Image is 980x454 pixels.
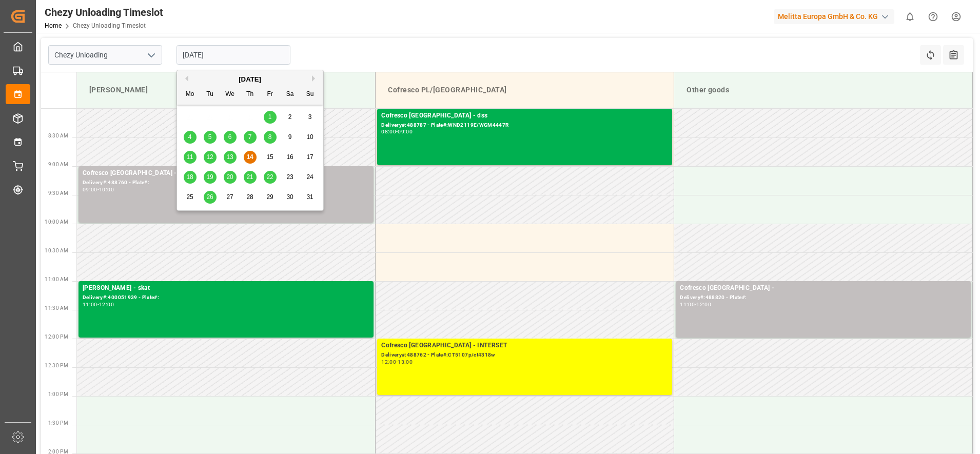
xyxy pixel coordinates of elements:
div: Choose Thursday, August 14th, 2025 [244,151,257,164]
div: Cofresco [GEOGRAPHIC_DATA] - dss [381,111,668,121]
span: 18 [186,173,193,181]
div: Choose Sunday, August 3rd, 2025 [304,111,317,124]
span: 1:00 PM [48,391,68,397]
div: 11:00 [680,302,695,307]
input: Type to search/select [48,45,162,65]
span: 11:00 AM [45,277,68,282]
div: 13:00 [398,360,413,364]
div: - [695,302,696,307]
span: 15 [266,153,273,161]
span: 10 [306,133,313,141]
div: Su [304,88,317,101]
div: 08:00 [381,129,396,134]
span: 9 [288,133,292,141]
span: 6 [228,133,232,141]
span: 12 [206,153,213,161]
div: Choose Friday, August 8th, 2025 [264,131,277,144]
div: month 2025-08 [180,107,320,207]
div: - [97,187,99,192]
span: 21 [246,173,253,181]
div: Delivery#:488787 - Plate#:WND2119E/WGM4447R [381,121,668,130]
span: 12:30 PM [45,363,68,368]
div: Choose Tuesday, August 19th, 2025 [204,171,217,184]
span: 5 [208,133,212,141]
div: 09:00 [398,129,413,134]
div: Choose Monday, August 18th, 2025 [184,171,197,184]
div: We [224,88,237,101]
span: 14 [246,153,253,161]
div: [PERSON_NAME] [85,81,367,100]
span: 3 [308,113,312,121]
span: 8 [268,133,272,141]
button: open menu [143,47,159,63]
span: 25 [186,193,193,201]
div: Mo [184,88,197,101]
div: Chezy Unloading Timeslot [45,5,163,20]
div: Choose Saturday, August 9th, 2025 [284,131,297,144]
span: 23 [286,173,293,181]
span: 11:30 AM [45,305,68,311]
div: Choose Wednesday, August 6th, 2025 [224,131,237,144]
div: Choose Sunday, August 17th, 2025 [304,151,317,164]
div: Fr [264,88,277,101]
span: 24 [306,173,313,181]
div: Choose Tuesday, August 5th, 2025 [204,131,217,144]
div: Choose Monday, August 4th, 2025 [184,131,197,144]
div: Choose Monday, August 25th, 2025 [184,191,197,204]
div: Choose Thursday, August 7th, 2025 [244,131,257,144]
div: Choose Sunday, August 24th, 2025 [304,171,317,184]
div: Sa [284,88,297,101]
div: Choose Saturday, August 16th, 2025 [284,151,297,164]
div: Choose Wednesday, August 20th, 2025 [224,171,237,184]
div: Choose Tuesday, August 12th, 2025 [204,151,217,164]
div: Choose Sunday, August 10th, 2025 [304,131,317,144]
div: Th [244,88,257,101]
div: 12:00 [696,302,711,307]
div: - [97,302,99,307]
div: 11:00 [83,302,97,307]
div: Choose Tuesday, August 26th, 2025 [204,191,217,204]
span: 20 [226,173,233,181]
div: Choose Sunday, August 31st, 2025 [304,191,317,204]
span: 7 [248,133,252,141]
span: 1 [268,113,272,121]
div: Delivery#:488760 - Plate#: [83,179,369,187]
div: [DATE] [177,74,323,85]
div: Choose Wednesday, August 13th, 2025 [224,151,237,164]
span: 8:30 AM [48,133,68,139]
div: Choose Saturday, August 30th, 2025 [284,191,297,204]
span: 9:00 AM [48,162,68,167]
button: Next Month [312,75,318,82]
div: Delivery#:488820 - Plate#: [680,293,967,302]
span: 17 [306,153,313,161]
span: 28 [246,193,253,201]
div: Cofresco [GEOGRAPHIC_DATA] - INTERSET [381,341,668,351]
span: 9:30 AM [48,190,68,196]
span: 12:00 PM [45,334,68,340]
div: 09:00 [83,187,97,192]
div: Cofresco PL/[GEOGRAPHIC_DATA] [384,81,665,100]
span: 10:30 AM [45,248,68,253]
div: Choose Thursday, August 21st, 2025 [244,171,257,184]
div: 12:00 [381,360,396,364]
span: 11 [186,153,193,161]
div: [PERSON_NAME] - skat [83,283,369,293]
div: Choose Friday, August 22nd, 2025 [264,171,277,184]
div: Tu [204,88,217,101]
div: Choose Friday, August 15th, 2025 [264,151,277,164]
div: Choose Saturday, August 23rd, 2025 [284,171,297,184]
span: 29 [266,193,273,201]
button: Melitta Europa GmbH & Co. KG [774,7,898,26]
div: Choose Friday, August 1st, 2025 [264,111,277,124]
span: 16 [286,153,293,161]
span: 19 [206,173,213,181]
button: Help Center [922,5,945,28]
span: 10:00 AM [45,219,68,225]
div: Delivery#:400051939 - Plate#: [83,293,369,302]
input: DD.MM.YYYY [177,45,290,65]
div: Choose Saturday, August 2nd, 2025 [284,111,297,124]
span: 4 [188,133,192,141]
div: Cofresco [GEOGRAPHIC_DATA] - [680,283,967,293]
span: 27 [226,193,233,201]
span: 22 [266,173,273,181]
